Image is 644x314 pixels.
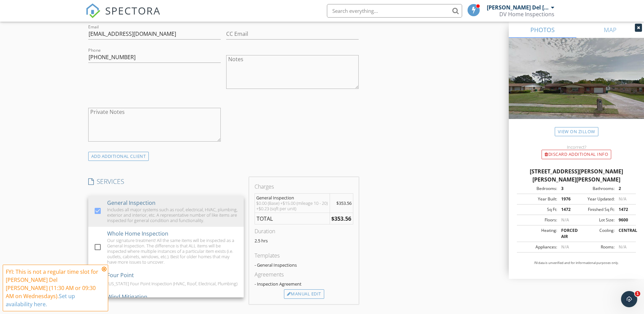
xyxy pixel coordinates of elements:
[499,11,554,18] div: DV Home Inspections
[327,4,462,18] input: Search everything...
[619,244,626,250] span: N/A
[487,4,549,11] div: [PERSON_NAME] Del [PERSON_NAME]
[615,227,634,240] div: CENTRAL
[509,38,644,135] img: streetview
[576,186,615,192] div: Bathrooms:
[107,293,147,301] div: Wind Mitigation
[576,207,615,213] div: Finished Sq Ft:
[576,227,615,240] div: Cooling:
[557,207,576,213] div: 1472
[105,3,161,18] span: SPECTORA
[255,213,330,224] td: TOTAL
[519,207,557,213] div: Sq Ft:
[557,196,576,202] div: 1976
[576,244,615,250] div: Rooms:
[517,167,636,184] div: [STREET_ADDRESS][PERSON_NAME][PERSON_NAME][PERSON_NAME]
[107,238,238,265] div: Our signature treatment! All the same items will be inspected as a General Inspection. The differ...
[107,271,134,279] div: Four Point
[561,217,569,223] span: N/A
[107,230,168,238] div: Whole Home Inspection
[336,200,352,206] span: $353.56
[615,186,634,192] div: 2
[557,186,576,192] div: 3
[635,291,640,296] span: 1
[255,183,353,191] div: Charges
[557,227,576,240] div: FORCED AIR
[576,217,615,223] div: Lot Size:
[509,22,576,38] a: PHOTOS
[6,268,100,308] div: FYI: This is not a regular time slot for [PERSON_NAME] Del [PERSON_NAME] (11:30 AM or 09:30 AM on...
[517,261,636,265] p: All data is unverified and for informational purposes only.
[576,22,644,38] a: MAP
[256,200,328,211] div: $0.00 (Base) +$15.00 (mileage 10 - 20) +$0.23 (sqft per unit)
[555,127,598,136] a: View on Zillow
[255,281,353,287] div: - Inspection Agreement
[615,217,634,223] div: 9600
[255,227,353,235] div: Duration
[519,217,557,223] div: Floors:
[621,291,637,307] iframe: Intercom live chat
[561,244,569,250] span: N/A
[255,251,353,260] div: Templates
[107,207,238,223] div: Includes all major systems such as roof, electrical, HVAC, plumbing, exterior and interior, etc. ...
[576,196,615,202] div: Year Updated:
[542,150,611,159] div: Discard Additional info
[107,199,156,207] div: General Inspection
[255,262,353,268] div: - General Inspections
[88,152,149,161] div: ADD ADDITIONAL client
[519,227,557,240] div: Heating:
[519,244,557,250] div: Appliances:
[331,215,351,222] strong: $353.56
[88,177,244,186] h4: SERVICES
[86,3,100,18] img: The Best Home Inspection Software - Spectora
[509,144,644,150] div: Incorrect?
[86,9,161,23] a: SPECTORA
[107,281,237,286] div: [US_STATE] Four Point Inspection (HVAC, Roof, Electrical, Plumbing)
[255,238,353,243] p: 2.5 hrs
[255,270,353,279] div: Agreements
[519,186,557,192] div: Bedrooms:
[284,289,324,299] div: Manual Edit
[519,196,557,202] div: Year Built:
[619,196,626,202] span: N/A
[256,195,328,200] div: General Inspection
[615,207,634,213] div: 1472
